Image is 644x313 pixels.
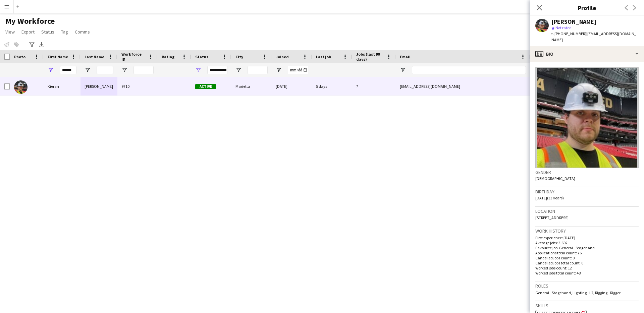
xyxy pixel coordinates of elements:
[535,208,639,214] h3: Location
[312,77,352,96] div: 5 days
[316,54,331,59] span: Last job
[412,66,526,74] input: Email Filter Input
[48,67,54,73] button: Open Filter Menu
[535,260,639,265] p: Cancelled jobs total count: 0
[535,303,639,309] h3: Skills
[535,176,575,181] span: [DEMOGRAPHIC_DATA]
[85,67,91,73] button: Open Filter Menu
[535,189,639,195] h3: Birthday
[400,54,411,59] span: Email
[272,77,312,96] div: [DATE]
[551,31,586,36] span: t. [PHONE_NUMBER]
[121,67,127,73] button: Open Filter Menu
[276,67,282,73] button: Open Filter Menu
[248,66,268,74] input: City Filter Input
[276,54,289,59] span: Joined
[60,66,76,74] input: First Name Filter Input
[58,27,71,36] a: Tag
[535,245,639,250] p: Favourite job: General - Stagehand
[121,52,146,62] span: Workforce ID
[162,54,174,59] span: Rating
[28,41,36,49] app-action-btn: Advanced filters
[535,290,621,295] span: General - Stagehand, Lighting - L2, Rigging - Rigger
[535,215,569,220] span: [STREET_ADDRESS]
[195,67,201,73] button: Open Filter Menu
[117,77,158,96] div: 9710
[535,265,639,270] p: Worked jobs count: 12
[530,3,644,12] h3: Profile
[48,54,68,59] span: First Name
[61,29,68,35] span: Tag
[39,27,57,36] a: Status
[535,240,639,245] p: Average jobs: 3.692
[41,29,54,35] span: Status
[133,66,154,74] input: Workforce ID Filter Input
[535,67,639,168] img: Crew avatar or photo
[352,77,396,96] div: 7
[5,29,15,35] span: View
[535,195,564,200] span: [DATE] (33 years)
[3,27,17,36] a: View
[535,255,639,260] p: Cancelled jobs count: 0
[356,52,384,62] span: Jobs (last 90 days)
[235,54,243,59] span: City
[195,84,216,89] span: Active
[535,235,639,240] p: First experience: [DATE]
[530,46,644,62] div: Bio
[535,169,639,175] h3: Gender
[97,66,113,74] input: Last Name Filter Input
[72,27,93,36] a: Comms
[21,29,35,35] span: Export
[535,270,639,275] p: Worked jobs total count: 48
[75,29,90,35] span: Comms
[5,16,55,26] span: My Workforce
[400,67,406,73] button: Open Filter Menu
[235,67,241,73] button: Open Filter Menu
[551,31,636,42] span: | [EMAIL_ADDRESS][DOMAIN_NAME]
[535,250,639,255] p: Applications total count: 76
[44,77,80,96] div: Kieran
[535,283,639,289] h3: Roles
[555,25,572,30] span: Not rated
[396,77,530,96] div: [EMAIL_ADDRESS][DOMAIN_NAME]
[231,77,272,96] div: Marietta
[14,54,25,59] span: Photo
[551,19,596,25] div: [PERSON_NAME]
[38,41,46,49] app-action-btn: Export XLSX
[19,27,37,36] a: Export
[195,54,208,59] span: Status
[14,80,28,94] img: Kieran O
[85,54,104,59] span: Last Name
[535,228,639,234] h3: Work history
[288,66,308,74] input: Joined Filter Input
[80,77,117,96] div: [PERSON_NAME]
